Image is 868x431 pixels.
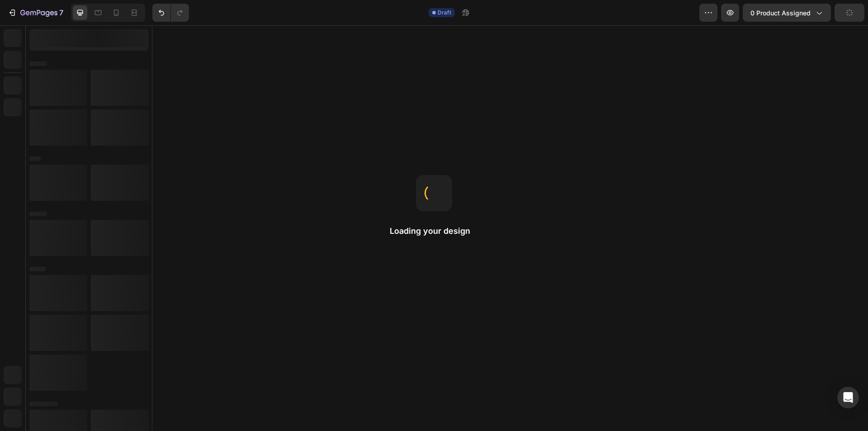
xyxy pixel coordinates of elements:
button: 7 [4,4,67,22]
h2: Loading your design [390,226,478,237]
span: Draft [438,9,451,17]
div: Open Intercom Messenger [837,387,859,408]
p: 7 [59,7,63,18]
div: Undo/Redo [152,4,189,22]
span: 0 product assigned [750,8,811,18]
button: 0 product assigned [743,4,831,22]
